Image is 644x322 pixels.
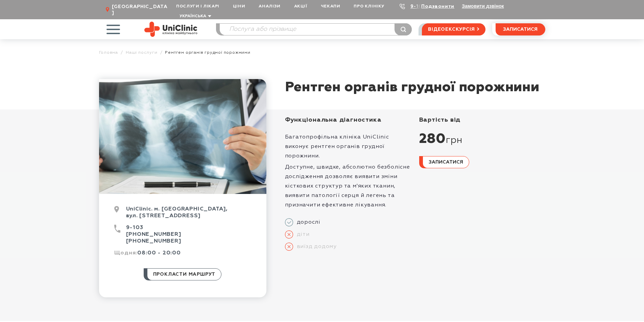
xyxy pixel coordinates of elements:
[114,250,251,262] div: 08:00 - 20:00
[293,243,337,250] span: виїзд додому
[99,50,118,55] a: Головна
[446,135,462,146] span: грн
[153,269,216,280] span: прокласти маршрут
[144,22,197,37] img: Uniclinic
[114,206,251,224] div: UniClinic. м. [GEOGRAPHIC_DATA], вул. [STREET_ADDRESS]
[126,225,143,230] a: 9-103
[293,231,310,238] span: діти
[220,24,412,35] input: Послуга або прізвище
[126,239,181,244] a: [PHONE_NUMBER]
[114,250,138,256] span: Щодня:
[293,219,321,226] span: дорослі
[421,4,454,9] a: Подзвонити
[126,232,181,237] a: [PHONE_NUMBER]
[112,4,169,16] span: [GEOGRAPHIC_DATA]
[428,24,475,35] span: відеоекскурсія
[462,3,504,9] button: Замовити дзвінок
[429,160,463,165] span: записатися
[419,117,461,123] span: вартість від
[285,79,540,96] h1: Рентген органів грудної порожнини
[419,131,545,148] div: 280
[144,268,222,280] a: прокласти маршрут
[285,132,411,161] p: Багатопрофільна клініка UniClinic виконує рентген органів грудної порожнини.
[410,4,425,9] a: 9-103
[180,14,206,18] span: Українська
[503,27,538,32] span: записатися
[422,23,485,35] a: відеоекскурсія
[419,156,469,168] button: записатися
[285,116,411,124] div: Функціональна діагностика
[496,23,545,35] button: записатися
[126,50,158,55] a: Наші послуги
[165,50,250,55] span: Рентген органів грудної порожнини
[178,14,211,19] button: Українська
[285,163,411,210] p: Доступне, швидке, абсолютно безболісне дослідження дозволяє виявити зміни кісткових структур та м...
